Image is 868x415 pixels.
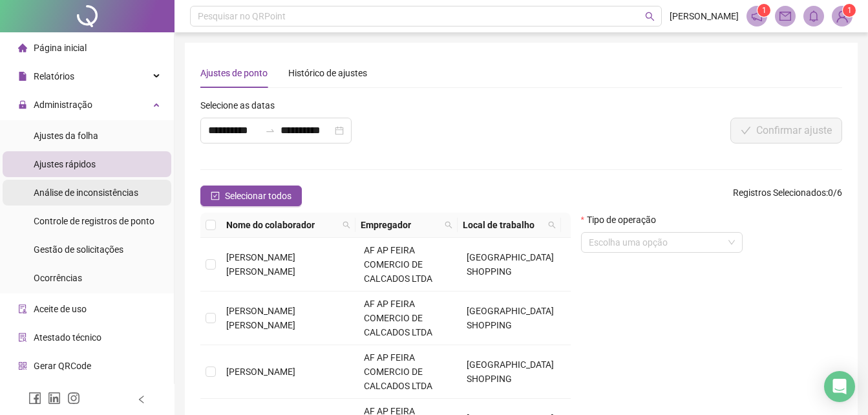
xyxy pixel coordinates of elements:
sup: 1 [757,4,770,17]
div: Open Intercom Messenger [824,371,855,402]
span: Registros Selecionados [733,187,826,198]
span: Gestão de solicitações [34,244,123,255]
span: [PERSON_NAME] [670,9,739,23]
span: AF AP FEIRA COMERCIO DE CALCADOS LTDA [364,245,432,284]
span: search [340,215,353,235]
span: linkedin [48,392,61,405]
span: [PERSON_NAME] [226,367,295,377]
button: Selecionar todos [200,186,302,206]
span: Ocorrências [34,273,82,283]
span: Gerar QRCode [34,361,91,371]
span: left [137,395,146,404]
span: search [645,12,655,21]
span: Ajustes rápidos [34,159,96,169]
span: Aceite de uso [34,304,87,314]
span: bell [808,10,820,22]
sup: Atualize o seu contato no menu Meus Dados [843,4,856,17]
label: Tipo de operação [581,213,664,227]
span: Local de trabalho [463,218,542,232]
span: search [445,221,452,229]
span: file [18,72,27,81]
span: [GEOGRAPHIC_DATA] SHOPPING [467,306,554,330]
span: Análise de inconsistências [34,187,138,198]
span: solution [18,333,27,342]
span: home [18,43,27,52]
button: Confirmar ajuste [730,118,842,144]
span: Ajustes da folha [34,131,98,141]
span: 1 [847,6,852,15]
label: Selecione as datas [200,98,283,112]
span: AF AP FEIRA COMERCIO DE CALCADOS LTDA [364,299,432,337]
div: Ajustes de ponto [200,66,268,80]
span: to [265,125,275,136]
span: Relatórios [34,71,74,81]
span: search [548,221,556,229]
span: check-square [211,191,220,200]
span: search [545,215,558,235]
span: Empregador [361,218,440,232]
span: Administração [34,100,92,110]
span: Atestado técnico [34,332,101,343]
span: AF AP FEIRA COMERCIO DE CALCADOS LTDA [364,352,432,391]
img: 94751 [832,6,852,26]
span: [PERSON_NAME] [PERSON_NAME] [226,252,295,277]
div: Histórico de ajustes [288,66,367,80]
span: lock [18,100,27,109]
span: 1 [762,6,767,15]
span: audit [18,304,27,314]
span: [GEOGRAPHIC_DATA] SHOPPING [467,359,554,384]
span: qrcode [18,361,27,370]
span: Controle de registros de ponto [34,216,154,226]
span: [GEOGRAPHIC_DATA] SHOPPING [467,252,554,277]
span: Selecionar todos [225,189,291,203]
span: Página inicial [34,43,87,53]
span: search [343,221,350,229]
span: [PERSON_NAME] [PERSON_NAME] [226,306,295,330]
span: facebook [28,392,41,405]
span: swap-right [265,125,275,136]
span: : 0 / 6 [733,186,842,206]
span: search [442,215,455,235]
span: notification [751,10,763,22]
span: mail [779,10,791,22]
span: instagram [67,392,80,405]
span: Nome do colaborador [226,218,337,232]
